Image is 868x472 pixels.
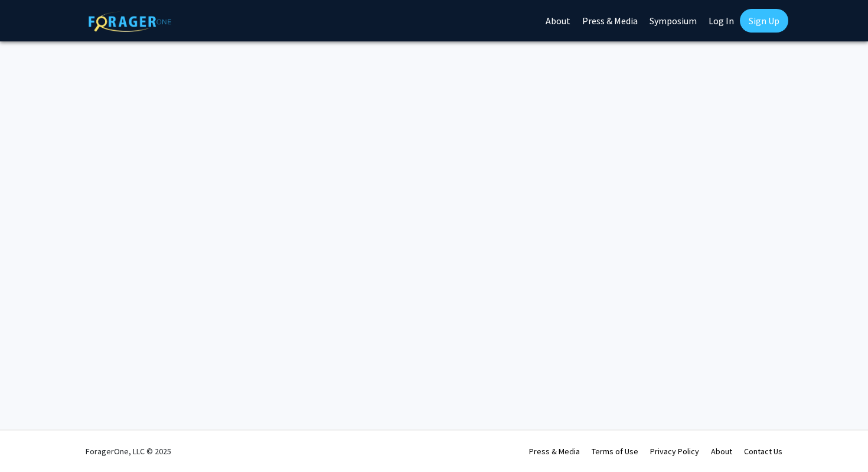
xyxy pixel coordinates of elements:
a: Terms of Use [592,446,638,457]
a: Sign Up [740,9,788,33]
div: ForagerOne, LLC © 2025 [86,431,171,472]
a: Contact Us [744,446,782,457]
a: Press & Media [529,446,580,457]
img: ForagerOne Logo [89,11,171,32]
a: Privacy Policy [650,446,699,457]
a: About [711,446,732,457]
